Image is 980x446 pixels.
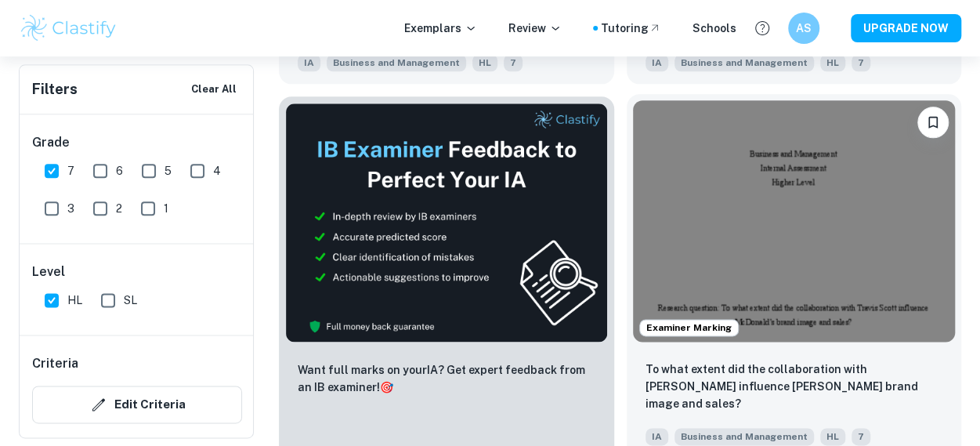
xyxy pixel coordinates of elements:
img: Business and Management IA example thumbnail: To what extent did the collaboration wit [633,100,956,343]
span: HL [820,54,845,71]
a: Schools [693,20,736,37]
span: 🎯 [380,381,393,393]
span: 7 [67,162,74,179]
span: 2 [116,200,122,217]
h6: Filters [32,78,78,100]
h6: Grade [32,133,242,152]
span: IA [298,54,320,71]
p: Exemplars [404,20,477,37]
span: Business and Management [674,428,814,445]
p: To what extent did the collaboration with Travis Scott influence McDonald’s brand image and sales? [645,361,943,412]
h6: AS [795,20,813,37]
button: Edit Criteria [32,386,242,423]
button: Bookmark [917,107,949,138]
h6: Level [32,263,242,281]
img: Clastify logo [19,13,118,44]
span: 7 [852,428,870,445]
span: IA [645,428,668,445]
span: 1 [164,200,168,217]
span: 7 [504,54,523,71]
img: Thumbnail [285,103,608,343]
span: IA [645,54,668,71]
button: Help and Feedback [749,15,776,42]
span: Business and Management [327,54,466,71]
span: 5 [165,162,172,179]
button: Clear All [187,78,240,101]
span: 7 [852,54,870,71]
span: HL [67,292,82,309]
button: AS [788,13,819,44]
button: UPGRADE NOW [851,14,961,42]
p: Want full marks on your IA ? Get expert feedback from an IB examiner! [298,361,595,396]
span: SL [124,292,137,309]
span: 3 [67,200,74,217]
span: Business and Management [674,54,814,71]
h6: Criteria [32,354,78,373]
span: 6 [116,162,123,179]
span: Examiner Marking [640,321,738,335]
span: HL [820,428,845,445]
span: HL [472,54,497,71]
a: Tutoring [601,20,661,37]
p: Review [508,20,562,37]
span: 4 [213,162,221,179]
